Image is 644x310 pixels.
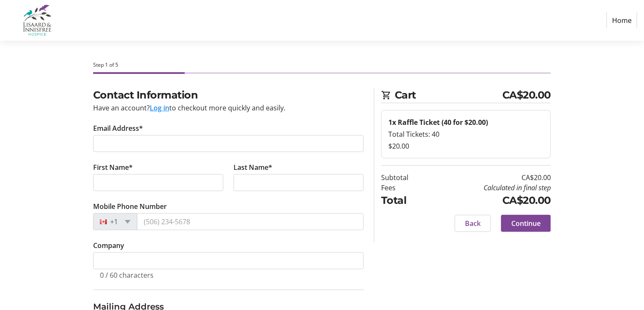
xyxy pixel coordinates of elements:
td: Calculated in final step [430,183,551,193]
label: Email Address* [93,123,143,133]
td: CA$20.00 [430,193,551,208]
label: Last Name* [234,162,272,172]
td: Fees [381,183,430,193]
label: Mobile Phone Number [93,201,167,211]
label: Company [93,240,124,251]
button: Back [455,215,491,232]
div: Have an account? to checkout more quickly and easily. [93,103,364,113]
td: CA$20.00 [430,172,551,183]
strong: 1x Raffle Ticket (40 for $20.00) [388,118,488,127]
td: Total [381,193,430,208]
span: CA$20.00 [502,87,551,103]
tr-character-limit: 0 / 60 characters [100,271,154,280]
a: Home [607,12,637,28]
div: Total Tickets: 40 [388,129,544,139]
span: Cart [395,87,502,103]
button: Log in [150,103,169,113]
button: Continue [501,215,551,232]
span: Back [465,218,481,228]
label: First Name* [93,162,133,172]
span: Continue [511,218,541,228]
input: (506) 234-5678 [137,213,364,230]
div: $20.00 [388,141,544,151]
td: Subtotal [381,172,430,183]
div: Step 1 of 5 [93,61,551,69]
img: Lisaard & Innisfree Hospice's Logo [7,3,67,37]
h2: Contact Information [93,87,364,103]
